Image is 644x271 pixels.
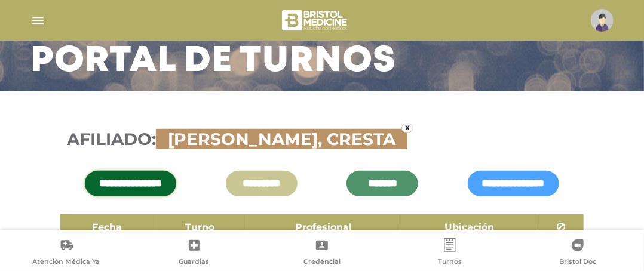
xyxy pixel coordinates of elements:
a: Credencial [258,238,386,269]
span: Atención Médica Ya [33,257,100,268]
th: Ubicación [400,214,538,241]
a: Turnos [386,238,514,269]
span: [PERSON_NAME], CRESTA [162,129,401,149]
img: Cober_menu-lines-white.svg [30,13,45,28]
span: Turnos [438,257,462,268]
a: Guardias [130,238,258,269]
a: Bristol Doc [514,238,642,269]
h3: Afiliado: [67,130,577,150]
a: x [401,124,413,133]
img: bristol-medicine-blanco.png [280,6,351,35]
span: Guardias [179,257,210,268]
img: profile-placeholder.svg [591,9,614,32]
th: Turno [154,214,247,241]
span: Bristol Doc [559,257,596,268]
th: Profesional [246,214,400,241]
th: Fecha [60,214,154,241]
a: Atención Médica Ya [2,238,130,269]
span: Credencial [303,257,341,268]
h3: Portal de turnos [30,46,396,77]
